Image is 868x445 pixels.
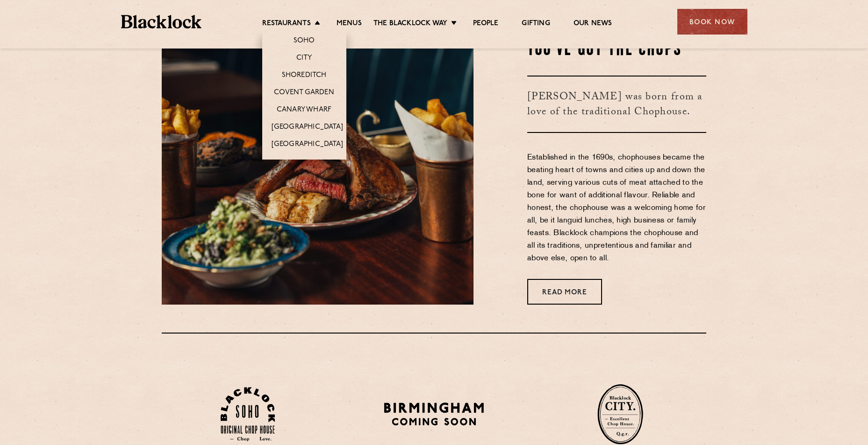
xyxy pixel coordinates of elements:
a: Canary Wharf [277,105,331,116]
a: Read More [527,279,602,305]
img: City-stamp-default.svg [597,384,643,445]
h2: You've Got The Chops [527,38,706,62]
a: [GEOGRAPHIC_DATA] [272,123,343,133]
div: Book Now [677,9,747,35]
img: Soho-stamp-default.svg [221,387,275,442]
a: Our News [574,19,612,29]
a: Shoreditch [282,71,327,81]
a: [GEOGRAPHIC_DATA] [272,140,343,150]
a: Menus [337,19,362,29]
a: Gifting [522,19,550,29]
p: Established in the 1690s, chophouses became the beating heart of towns and cities up and down the... [527,152,706,265]
img: BL_Textured_Logo-footer-cropped.svg [121,15,202,28]
a: Restaurants [262,19,311,29]
img: BIRMINGHAM-P22_-e1747915156957.png [382,399,486,429]
a: Soho [294,36,315,47]
h3: [PERSON_NAME] was born from a love of the traditional Chophouse. [527,76,706,133]
a: The Blacklock Way [373,19,447,29]
a: Covent Garden [274,88,334,98]
a: City [296,54,312,64]
a: People [473,19,498,29]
